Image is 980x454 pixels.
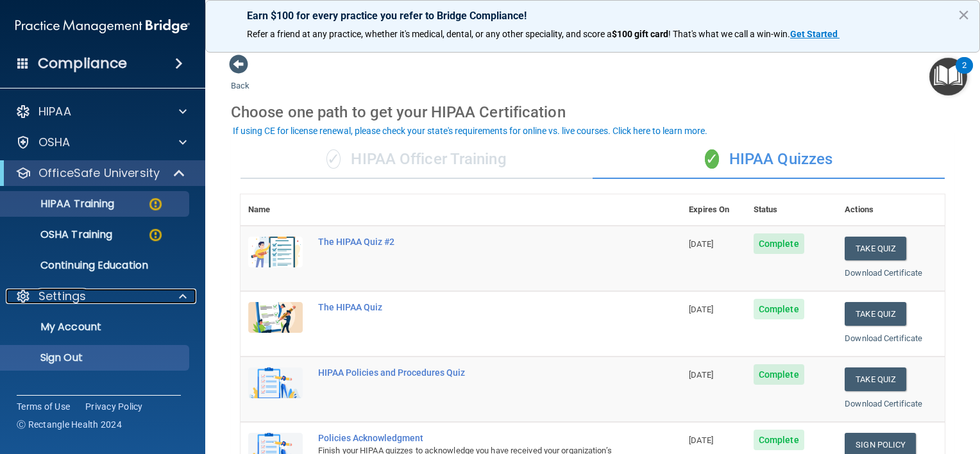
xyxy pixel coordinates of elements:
span: Ⓒ Rectangle Health 2024 [17,418,122,431]
th: Name [241,194,310,226]
span: ! That's what we call a win-win. [668,29,790,39]
button: Open Resource Center, 2 new notifications [929,58,967,96]
p: Continuing Education [8,259,183,272]
p: Sign Out [8,351,183,364]
button: Take Quiz [845,302,906,326]
th: Expires On [681,194,746,226]
img: warning-circle.0cc9ac19.png [148,196,164,212]
span: Complete [754,233,804,254]
strong: $100 gift card [612,29,668,39]
a: Settings [15,289,187,304]
div: HIPAA Officer Training [241,140,593,179]
a: Back [231,65,249,90]
span: Complete [754,364,804,385]
button: Close [958,4,970,25]
p: OSHA [38,135,71,150]
span: ✓ [326,149,341,169]
a: Terms of Use [17,400,70,413]
p: HIPAA [38,104,71,119]
a: HIPAA [15,104,187,119]
a: Download Certificate [845,268,922,278]
p: OfficeSafe University [38,165,160,181]
div: Choose one path to get your HIPAA Certification [231,94,954,131]
div: The HIPAA Quiz #2 [318,237,617,247]
span: ✓ [705,149,719,169]
span: [DATE] [689,239,713,249]
img: PMB logo [15,13,190,39]
div: The HIPAA Quiz [318,302,617,312]
span: [DATE] [689,305,713,314]
p: Settings [38,289,86,304]
p: Earn $100 for every practice you refer to Bridge Compliance! [247,10,938,22]
div: HIPAA Policies and Procedures Quiz [318,367,617,378]
button: Take Quiz [845,237,906,260]
span: Refer a friend at any practice, whether it's medical, dental, or any other speciality, and score a [247,29,612,39]
p: My Account [8,321,183,333]
a: OfficeSafe University [15,165,186,181]
div: Policies Acknowledgment [318,433,617,443]
div: HIPAA Quizzes [593,140,945,179]
img: warning-circle.0cc9ac19.png [148,227,164,243]
div: 2 [962,65,967,82]
a: Privacy Policy [85,400,143,413]
h4: Compliance [38,55,127,72]
button: Take Quiz [845,367,906,391]
th: Status [746,194,837,226]
th: Actions [837,194,945,226]
a: OSHA [15,135,187,150]
span: [DATE] [689,370,713,380]
span: [DATE] [689,435,713,445]
p: OSHA Training [8,228,112,241]
strong: Get Started [790,29,838,39]
a: Get Started [790,29,840,39]
div: If using CE for license renewal, please check your state's requirements for online vs. live cours... [233,126,707,135]
span: Complete [754,299,804,319]
a: Download Certificate [845,333,922,343]
span: Complete [754,430,804,450]
button: If using CE for license renewal, please check your state's requirements for online vs. live cours... [231,124,709,137]
a: Download Certificate [845,399,922,408]
p: HIPAA Training [8,198,114,210]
